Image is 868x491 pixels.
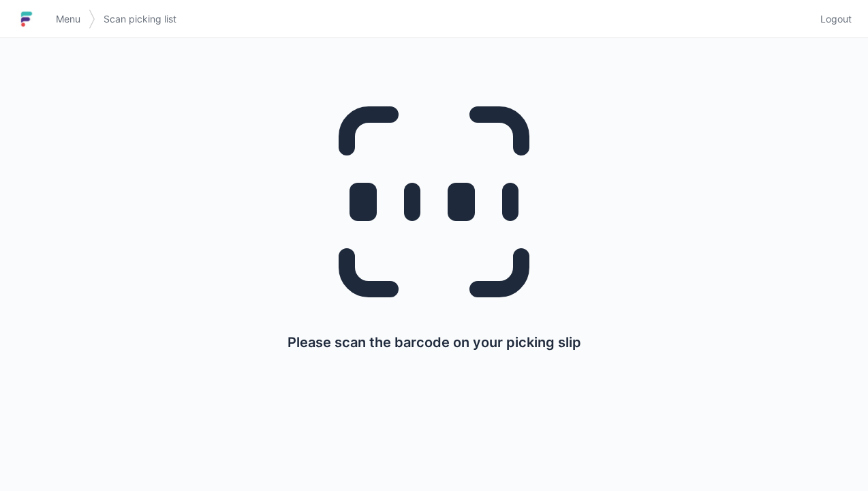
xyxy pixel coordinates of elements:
img: logo-small.jpg [16,8,37,30]
span: Scan picking list [104,12,176,26]
a: Logout [812,7,852,31]
a: Menu [48,7,89,31]
span: Logout [820,12,852,26]
img: svg> [89,3,95,35]
span: Menu [56,12,80,26]
p: Please scan the barcode on your picking slip [288,333,581,352]
a: Scan picking list [95,7,185,31]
